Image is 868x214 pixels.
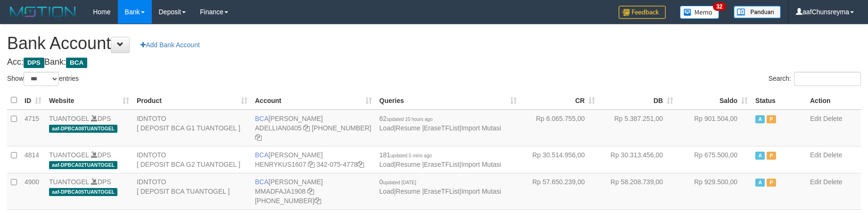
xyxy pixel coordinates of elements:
[396,124,420,132] a: Resume
[251,173,376,209] td: [PERSON_NAME] [PHONE_NUMBER]
[380,115,501,132] span: | | |
[713,2,726,11] span: 32
[376,91,521,110] th: Queries: activate to sort column ascending
[810,115,821,122] a: Edit
[133,146,251,173] td: IDNTOTO [ DEPOSIT BCA G2 TUANTOGEL ]
[767,179,776,187] span: Paused
[521,110,599,146] td: Rp 6.065.755,00
[521,146,599,173] td: Rp 30.514.956,00
[390,153,432,158] span: updated 5 mins ago
[7,58,861,67] h4: Acc: Bank:
[599,173,677,209] td: Rp 58.208.739,00
[314,197,321,205] a: Copy 4062282031 to clipboard
[383,180,416,185] span: updated [DATE]
[49,161,117,169] span: aaf-DPBCA02TUANTOGEL
[823,178,842,186] a: Delete
[810,178,821,186] a: Edit
[255,134,262,141] a: Copy 5655032115 to clipboard
[21,110,45,146] td: 4715
[49,125,117,133] span: aaf-DPBCA08TUANTOGEL
[755,115,765,123] span: Active
[424,161,459,168] a: EraseTFList
[7,5,79,19] img: MOTION_logo.png
[49,151,89,159] a: TUANTOGEL
[521,91,599,110] th: CR: activate to sort column ascending
[24,72,59,86] select: Showentries
[424,124,459,132] a: EraseTFList
[255,151,269,159] span: BCA
[461,161,501,168] a: Import Mutasi
[49,178,89,186] a: TUANTOGEL
[251,146,376,173] td: [PERSON_NAME] 342-075-4778
[752,91,806,110] th: Status
[255,178,269,186] span: BCA
[7,34,861,53] h1: Bank Account
[677,146,752,173] td: Rp 675.500,00
[619,6,666,19] img: Feedback.jpg
[66,58,87,68] span: BCA
[308,161,314,168] a: Copy HENRYKUS1607 to clipboard
[823,115,842,122] a: Delete
[251,110,376,146] td: [PERSON_NAME] [PHONE_NUMBER]
[680,6,719,19] img: Button%20Memo.svg
[380,188,394,195] a: Load
[21,146,45,173] td: 4814
[734,6,781,18] img: panduan.png
[767,152,776,160] span: Paused
[380,151,432,159] span: 181
[255,188,306,195] a: MMADFAJA1908
[380,178,416,186] span: 0
[677,110,752,146] td: Rp 901.504,00
[134,37,206,53] a: Add Bank Account
[806,91,861,110] th: Action
[755,179,765,187] span: Active
[380,178,501,195] span: | | |
[133,110,251,146] td: IDNTOTO [ DEPOSIT BCA G1 TUANTOGEL ]
[21,91,45,110] th: ID: activate to sort column ascending
[7,72,79,86] label: Show entries
[387,117,432,122] span: updated 10 hours ago
[769,72,861,86] label: Search:
[45,91,133,110] th: Website: activate to sort column ascending
[21,173,45,209] td: 4900
[599,146,677,173] td: Rp 30.313.456,00
[767,115,776,123] span: Paused
[677,91,752,110] th: Saldo: activate to sort column ascending
[380,124,394,132] a: Load
[794,72,861,86] input: Search:
[255,124,302,132] a: ADELLIAN0405
[357,161,364,168] a: Copy 3420754778 to clipboard
[380,115,433,122] span: 62
[45,173,133,209] td: DPS
[255,115,269,122] span: BCA
[45,146,133,173] td: DPS
[599,110,677,146] td: Rp 5.387.251,00
[424,188,459,195] a: EraseTFList
[599,91,677,110] th: DB: activate to sort column ascending
[461,188,501,195] a: Import Mutasi
[49,188,117,196] span: aaf-DPBCA05TUANTOGEL
[380,151,501,168] span: | | |
[251,91,376,110] th: Account: activate to sort column ascending
[755,152,765,160] span: Active
[810,151,821,159] a: Edit
[307,188,314,195] a: Copy MMADFAJA1908 to clipboard
[396,161,420,168] a: Resume
[45,110,133,146] td: DPS
[677,173,752,209] td: Rp 929.500,00
[133,173,251,209] td: IDNTOTO [ DEPOSIT BCA TUANTOGEL ]
[133,91,251,110] th: Product: activate to sort column ascending
[49,115,89,122] a: TUANTOGEL
[24,58,44,68] span: DPS
[521,173,599,209] td: Rp 57.650.239,00
[303,124,310,132] a: Copy ADELLIAN0405 to clipboard
[255,161,306,168] a: HENRYKUS1607
[380,161,394,168] a: Load
[823,151,842,159] a: Delete
[461,124,501,132] a: Import Mutasi
[396,188,420,195] a: Resume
